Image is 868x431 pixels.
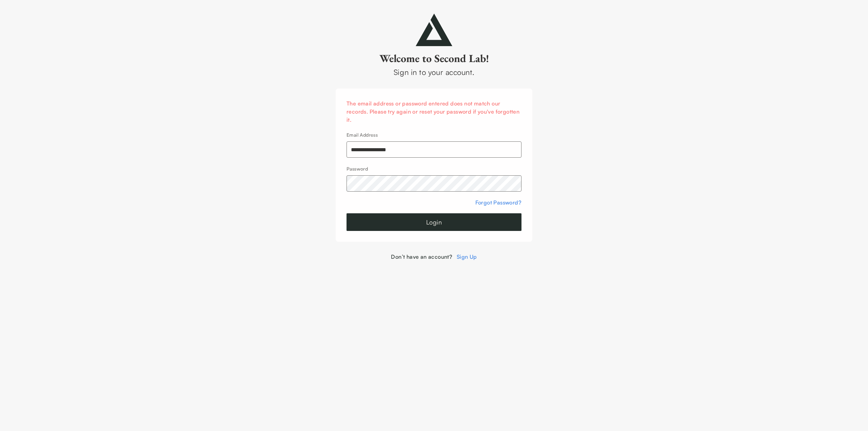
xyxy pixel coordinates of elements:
[336,66,532,78] div: Sign in to your account.
[457,253,477,260] a: Sign Up
[336,253,532,261] div: Don’t have an account?
[416,14,452,46] img: secondlab-logo
[347,99,521,124] div: The email address or password entered does not match our records. Please try again or reset your ...
[347,166,368,172] label: Password
[475,199,521,206] a: Forgot Password?
[336,52,532,65] h2: Welcome to Second Lab!
[347,132,378,138] label: Email Address
[347,213,521,231] button: Login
